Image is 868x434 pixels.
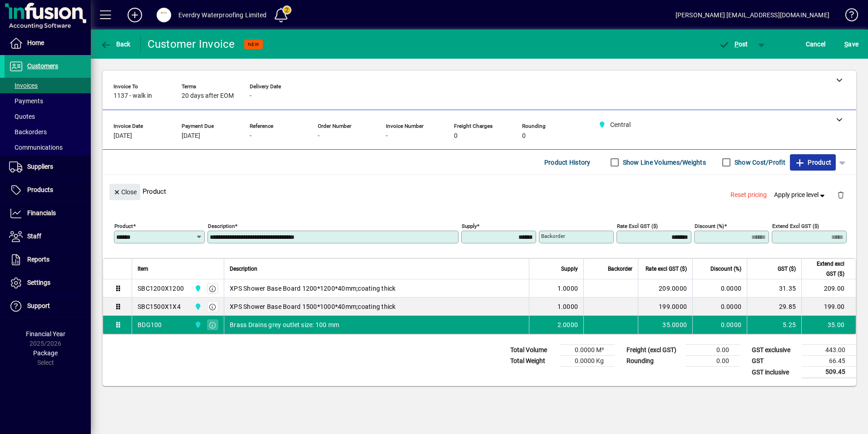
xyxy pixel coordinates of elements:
button: Profile [149,7,178,23]
span: Payments [9,97,43,105]
button: Apply price level [770,187,830,203]
span: Rate excl GST ($) [646,264,687,274]
td: 5.25 [747,316,801,334]
td: Total Volume [506,345,560,356]
button: Add [120,7,149,23]
span: Back [100,40,131,48]
div: [PERSON_NAME] [EMAIL_ADDRESS][DOMAIN_NAME] [676,8,829,22]
span: Package [33,349,58,357]
td: 0.0000 Kg [560,356,615,367]
td: 0.0000 [692,279,747,298]
mat-label: Backorder [541,233,565,239]
td: Freight (excl GST) [622,345,686,356]
span: - [386,132,388,140]
span: Brass Drains grey outlet size: 100 mm [230,320,339,329]
td: Total Weight [506,356,560,367]
span: - [250,92,252,100]
span: 1.0000 [557,302,578,311]
span: [DATE] [113,132,132,140]
span: Description [230,264,257,274]
a: Support [5,295,91,318]
td: 0.0000 M³ [560,345,615,356]
button: Product [790,154,836,171]
span: Product History [544,155,591,170]
app-page-header-button: Delete [830,191,852,199]
div: 199.0000 [644,302,687,311]
mat-label: Discount (%) [695,223,724,229]
span: P [735,40,739,48]
span: Product [794,155,831,170]
span: Item [138,264,148,274]
span: Invoices [9,82,38,89]
mat-label: Supply [462,223,477,229]
span: 1137 - walk in [113,92,152,100]
label: Show Cost/Profit [733,158,785,167]
td: GST inclusive [747,367,802,378]
span: Apply price level [774,190,827,200]
a: Quotes [5,109,91,124]
button: Cancel [804,36,828,52]
mat-label: Product [114,223,133,229]
span: 0 [454,132,458,140]
button: Post [714,36,753,52]
a: Staff [5,225,91,248]
div: 35.0000 [644,320,687,329]
span: Suppliers [27,163,53,170]
mat-label: Extend excl GST ($) [772,223,819,229]
span: Central [192,320,202,330]
span: - [318,132,320,140]
span: Close [113,185,137,200]
a: Home [5,32,91,55]
span: Reset pricing [730,190,767,200]
span: Central [192,302,202,312]
span: 2.0000 [557,320,578,329]
a: Suppliers [5,156,91,178]
span: - [250,132,252,140]
button: Save [842,36,861,52]
span: 1.0000 [557,284,578,293]
span: Support [27,302,50,309]
a: Settings [5,272,91,294]
span: Settings [27,279,50,286]
span: XPS Shower Base Board 1200*1200*40mm;coating thick [230,284,396,293]
span: XPS Shower Base Board 1500*1000*40mm;coating thick [230,302,396,311]
span: Extend excl GST ($) [807,259,844,279]
span: ave [844,37,858,51]
td: 31.35 [747,279,801,298]
span: Communications [9,144,63,151]
span: GST ($) [778,264,796,274]
span: Reports [27,256,49,263]
a: Financials [5,202,91,225]
span: [DATE] [182,132,200,140]
a: Reports [5,248,91,271]
span: Staff [27,232,41,240]
span: Products [27,186,53,193]
td: 29.85 [747,298,801,316]
span: Central [192,283,202,293]
span: Supply [561,264,578,274]
mat-label: Description [208,223,235,229]
span: S [844,40,848,48]
span: Home [27,39,44,46]
a: Communications [5,140,91,155]
td: 0.0000 [692,316,747,334]
button: Back [98,36,133,52]
div: SBC1500X1X4 [138,302,181,311]
a: Knowledge Base [838,2,857,31]
td: 443.00 [802,345,856,356]
td: GST [747,356,802,367]
td: 0.0000 [692,298,747,316]
div: 209.0000 [644,284,687,293]
td: 35.00 [801,316,856,334]
a: Invoices [5,78,91,93]
label: Show Line Volumes/Weights [621,158,706,167]
app-page-header-button: Close [107,187,143,196]
td: 0.00 [686,356,740,367]
a: Products [5,179,91,202]
button: Close [109,184,140,200]
button: Delete [830,184,852,206]
span: Cancel [806,37,826,51]
td: 199.00 [801,298,856,316]
span: Financial Year [26,330,65,338]
div: SBC1200X1200 [138,284,184,293]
